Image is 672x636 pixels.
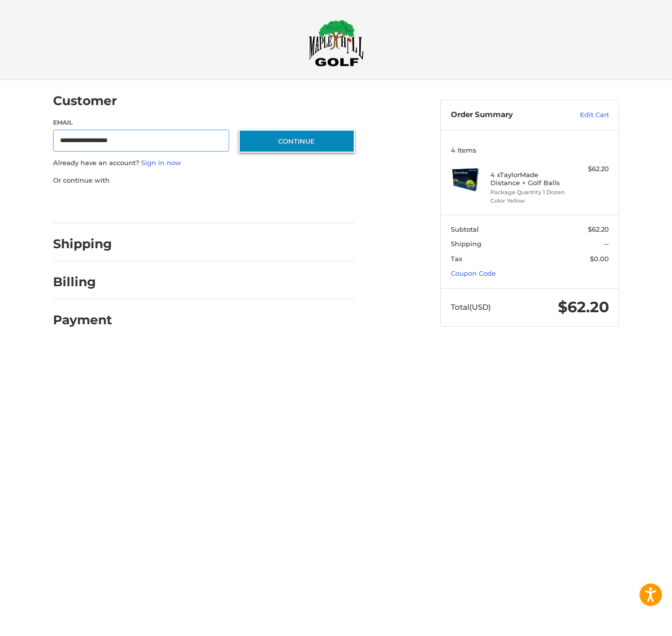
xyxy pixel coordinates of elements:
h3: 4 Items [451,146,609,154]
iframe: PayPal-venmo [220,195,295,213]
li: Package Quantity 1 Dozen [490,188,567,197]
span: Shipping [451,240,481,248]
div: $62.20 [569,164,609,174]
span: $62.20 [588,225,609,233]
h2: Billing [53,274,112,290]
p: Or continue with [53,176,355,186]
h2: Shipping [53,236,112,252]
span: $62.20 [558,298,609,316]
h4: 4 x TaylorMade Distance + Golf Balls [490,171,567,187]
p: Already have an account? [53,158,355,168]
img: Maple Hill Golf [309,20,364,67]
span: $0.00 [590,255,609,263]
a: Sign in now [141,159,181,167]
iframe: PayPal-paypal [50,195,125,213]
label: Email [53,118,229,127]
iframe: PayPal-paylater [135,195,210,213]
h3: Order Summary [451,110,558,120]
li: Color Yellow [490,197,567,205]
span: Tax [451,255,462,263]
h2: Customer [53,93,117,109]
span: Subtotal [451,225,479,233]
span: Total (USD) [451,302,491,312]
span: -- [604,240,609,248]
a: Coupon Code [451,269,496,277]
button: Continue [239,130,355,153]
h2: Payment [53,312,112,328]
a: Edit Cart [558,110,609,120]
